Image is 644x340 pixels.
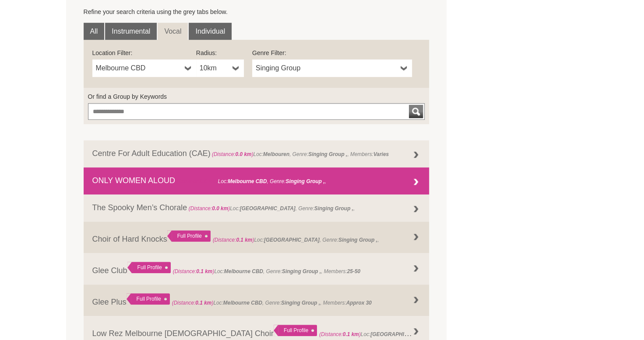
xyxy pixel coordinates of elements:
[84,140,429,167] a: Centre For Adult Education (CAE) (Distance:0.0 km)Loc:Melbouren, Genre:Singing Group ,, Members:V...
[308,151,347,157] strong: Singing Group ,
[346,300,372,306] strong: Approx 30
[167,230,211,242] div: Full Profile
[252,59,412,77] a: Singing Group
[319,329,516,338] span: Loc: , Genre: , Members:
[200,63,229,73] span: 10km
[256,63,397,73] span: Singing Group
[196,268,212,274] strong: 0.1 km
[264,237,320,243] strong: [GEOGRAPHIC_DATA]
[196,59,244,77] a: 10km
[212,151,253,157] span: (Distance: )
[172,300,214,306] span: (Distance: )
[88,92,425,101] label: Or find a Group by Keywords
[252,49,412,57] label: Genre Filter:
[175,178,326,184] span: Loc: , Genre: ,
[213,237,379,243] span: Loc: , Genre: ,
[281,300,320,306] strong: Singing Group ,
[92,49,196,57] label: Location Filter:
[343,331,359,337] strong: 0.1 km
[263,151,289,157] strong: Melbouren
[285,178,324,184] strong: Singing Group ,
[212,205,228,212] strong: 0.0 km
[173,268,215,274] span: (Distance: )
[236,237,252,243] strong: 0.1 km
[223,300,262,306] strong: Melbourne CBD
[314,205,353,212] strong: Singing Group ,
[235,151,251,157] strong: 0.0 km
[347,268,360,274] strong: 25-50
[84,253,429,284] a: Glee Club Full Profile (Distance:0.1 km)Loc:Melbourne CBD, Genre:Singing Group ,, Members:25-50
[84,167,429,194] a: ONLY WOMEN ALOUD (Distance:0.0 km)Loc:Melbourne CBD, Genre:Singing Group ,,
[84,7,429,16] p: Refine your search criteria using the grey tabs below.
[224,268,263,274] strong: Melbourne CBD
[187,205,355,212] span: Loc: , Genre: ,
[84,284,429,316] a: Glee Plus Full Profile (Distance:0.1 km)Loc:Melbourne CBD, Genre:Singing Group ,, Members:Approx 30
[105,23,157,40] a: Instrumental
[92,59,196,77] a: Melbourne CBD
[196,49,244,57] label: Radius:
[195,300,211,306] strong: 0.1 km
[282,268,321,274] strong: Singing Group ,
[96,63,181,73] span: Melbourne CBD
[84,222,429,253] a: Choir of Hard Knocks Full Profile (Distance:0.1 km)Loc:[GEOGRAPHIC_DATA], Genre:Singing Group ,,
[176,178,218,184] span: (Distance: )
[319,331,361,337] span: (Distance: )
[370,329,426,338] strong: [GEOGRAPHIC_DATA]
[189,205,230,212] span: (Distance: )
[240,205,296,212] strong: [GEOGRAPHIC_DATA]
[213,237,254,243] span: (Distance: )
[84,194,429,222] a: The Spooky Men’s Chorale (Distance:0.0 km)Loc:[GEOGRAPHIC_DATA], Genre:Singing Group ,,
[228,178,267,184] strong: Melbourne CBD
[158,23,188,40] a: Vocal
[189,23,232,40] a: Individual
[127,262,171,273] div: Full Profile
[172,300,372,306] span: Loc: , Genre: , Members:
[84,23,105,40] a: All
[211,151,389,157] span: Loc: , Genre: , Members:
[173,268,360,274] span: Loc: , Genre: , Members:
[200,178,216,184] strong: 0.0 km
[373,151,389,157] strong: Varies
[127,293,170,305] div: Full Profile
[274,325,317,336] div: Full Profile
[338,237,377,243] strong: Singing Group ,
